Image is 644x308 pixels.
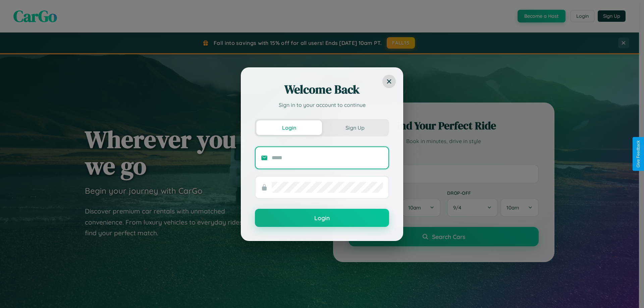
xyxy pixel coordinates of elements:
[322,120,388,135] button: Sign Up
[255,81,389,98] h2: Welcome Back
[255,209,389,227] button: Login
[636,140,641,168] div: Give Feedback
[255,101,389,109] p: Sign in to your account to continue
[256,120,322,135] button: Login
